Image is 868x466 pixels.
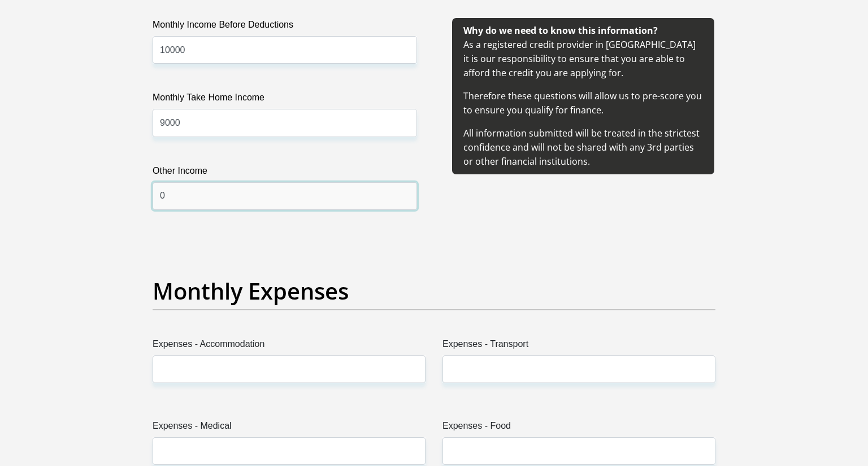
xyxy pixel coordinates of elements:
[442,355,715,383] input: Expenses - Transport
[153,419,426,437] label: Expenses - Medical
[153,278,715,305] h2: Monthly Expenses
[153,18,417,36] label: Monthly Income Before Deductions
[153,182,417,210] input: Other Income
[153,109,417,137] input: Monthly Take Home Income
[442,437,715,465] input: Expenses - Food
[153,355,426,383] input: Expenses - Accommodation
[153,91,417,109] label: Monthly Take Home Income
[442,419,715,437] label: Expenses - Food
[153,164,417,182] label: Other Income
[442,337,715,355] label: Expenses - Transport
[153,337,426,355] label: Expenses - Accommodation
[463,24,658,37] b: Why do we need to know this information?
[463,24,702,168] span: As a registered credit provider in [GEOGRAPHIC_DATA] it is our responsibility to ensure that you ...
[153,36,417,64] input: Monthly Income Before Deductions
[153,437,426,465] input: Expenses - Medical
